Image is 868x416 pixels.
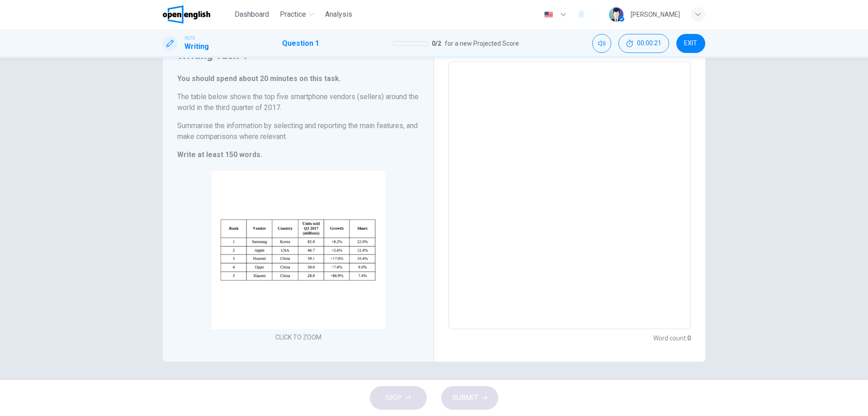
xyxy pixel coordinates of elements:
strong: Write at least 150 words. [177,150,262,159]
button: Practice [276,6,318,23]
img: OpenEnglish logo [163,5,210,24]
span: Practice [280,9,306,20]
h1: Writing [184,41,209,52]
button: EXIT [676,34,705,53]
div: Hide [618,34,669,53]
span: for a new Projected Score [445,38,519,49]
span: Dashboard [235,9,269,20]
h6: The table below shows the top five smartphone vendors (sellers) around the world in the third qua... [177,91,419,113]
span: IELTS [184,35,195,41]
img: Profile picture [609,7,623,22]
span: EXIT [684,40,697,47]
span: 0 / 2 [432,38,441,49]
span: 00:00:21 [637,40,661,47]
h1: Question 1 [282,38,319,49]
span: Analysis [325,9,352,20]
h6: You should spend about 20 minutes on this task. [177,73,419,84]
button: Analysis [321,6,356,23]
h6: Word count : [653,333,691,344]
a: OpenEnglish logo [163,5,231,24]
button: 00:00:21 [618,34,669,53]
strong: 0 [687,335,691,342]
div: [PERSON_NAME] [631,9,680,20]
h6: Summarise the information by selecting and reporting the main features, and make comparisons wher... [177,120,419,142]
button: Dashboard [231,6,273,23]
div: Mute [592,34,611,53]
img: en [543,11,554,18]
